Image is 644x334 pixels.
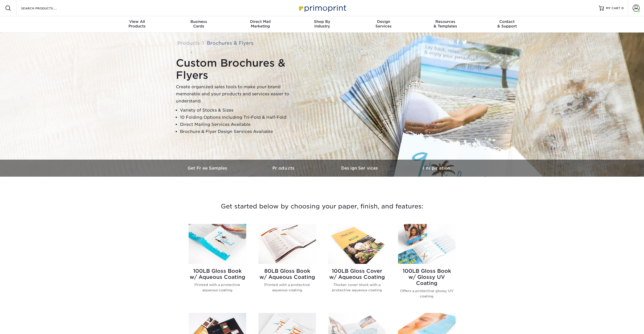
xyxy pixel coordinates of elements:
h3: Get started below by choosing your paper, finish, and features: [174,195,471,218]
h2: 100LB Gloss Book w/ Aqueous Coating [189,268,246,280]
img: 100LB Gloss Book<br/>w/ Aqueous Coating Brochures & Flyers [189,224,246,264]
li: Brochure & Flyer Design Services Available [180,128,303,135]
p: Printed with a protective aqueous coating [258,282,316,293]
img: 100LB Gloss Cover<br/>w/ Aqueous Coating Brochures & Flyers [328,224,386,264]
a: 80LB Gloss Book<br/>w/ Aqueous Coating Brochures & Flyers 80LB Gloss Bookw/ Aqueous Coating Print... [258,224,316,307]
h3: Get Free Samples [170,166,246,171]
div: Services [353,19,415,28]
a: View AllProducts [106,16,168,33]
div: & Support [476,19,538,28]
a: Shop ByIndustry [291,16,353,33]
a: Products [246,160,322,177]
li: Variety of Stocks & Sizes [180,107,303,114]
a: Contact& Support [476,16,538,33]
span: Direct Mail [229,19,291,24]
h2: 100LB Gloss Cover w/ Aqueous Coating [328,268,386,280]
div: & Templates [415,19,476,28]
a: 100LB Gloss Cover<br/>w/ Aqueous Coating Brochures & Flyers 100LB Gloss Coverw/ Aqueous Coating T... [328,224,386,307]
a: 100LB Gloss Book<br/>w/ Glossy UV Coating Brochures & Flyers 100LB Gloss Bookw/ Glossy UV Coating... [398,224,456,307]
div: Industry [291,19,353,28]
a: BusinessCards [168,16,229,33]
span: Resources [415,19,476,24]
span: Design [353,19,415,24]
a: Direct MailMarketing [229,16,291,33]
li: 10 Folding Options including Tri-Fold & Half-Fold [180,114,303,121]
h2: 100LB Gloss Book w/ Glossy UV Coating [398,268,456,286]
div: Cards [168,19,229,28]
h3: Inspiration [398,166,474,171]
a: Resources& Templates [415,16,476,33]
div: Marketing [229,19,291,28]
span: Contact [476,19,538,24]
img: 80LB Gloss Book<br/>w/ Aqueous Coating Brochures & Flyers [258,224,316,264]
h1: Custom Brochures & Flyers [176,57,303,81]
span: 0 [621,6,624,10]
p: Offers a protective glossy UV coating [398,288,456,299]
div: Products [106,19,168,28]
h2: 80LB Gloss Book w/ Aqueous Coating [258,268,316,280]
span: Shop By [291,19,353,24]
span: View All [106,19,168,24]
a: Brochures & Flyers [207,40,254,46]
h3: Design Services [322,166,398,171]
p: Thicker cover stock with a protective aqueous coating [328,282,386,293]
a: Products [177,40,200,46]
img: Primoprint [297,3,348,13]
p: Create organized sales tools to make your brand memorable and your products and services easier t... [176,83,303,105]
span: MY CART [606,6,620,10]
a: Design Services [322,160,398,177]
input: SEARCH PRODUCTS..... [21,5,70,11]
h3: Products [246,166,322,171]
a: 100LB Gloss Book<br/>w/ Aqueous Coating Brochures & Flyers 100LB Gloss Bookw/ Aqueous Coating Pri... [189,224,246,307]
p: Printed with a protective aqueous coating [189,282,246,293]
span: Business [168,19,229,24]
a: Inspiration [398,160,474,177]
img: 100LB Gloss Book<br/>w/ Glossy UV Coating Brochures & Flyers [398,224,456,264]
li: Direct Mailing Services Available [180,121,303,128]
a: DesignServices [353,16,415,33]
a: Get Free Samples [170,160,246,177]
